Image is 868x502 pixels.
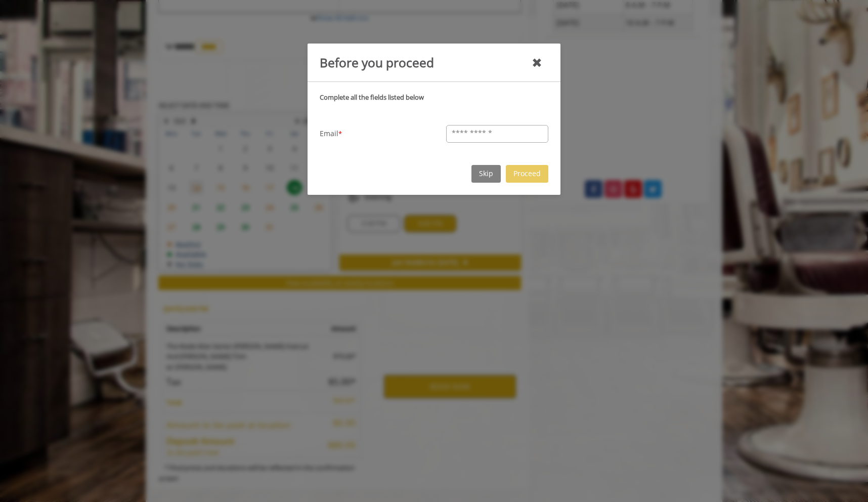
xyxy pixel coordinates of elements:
div: close mandatory details dialog [532,52,542,72]
div: Before you proceed [320,53,434,72]
button: Skip [471,165,501,183]
button: Proceed [506,165,548,183]
b: Complete all the fields listed below [320,93,424,102]
span: Email [320,128,338,139]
